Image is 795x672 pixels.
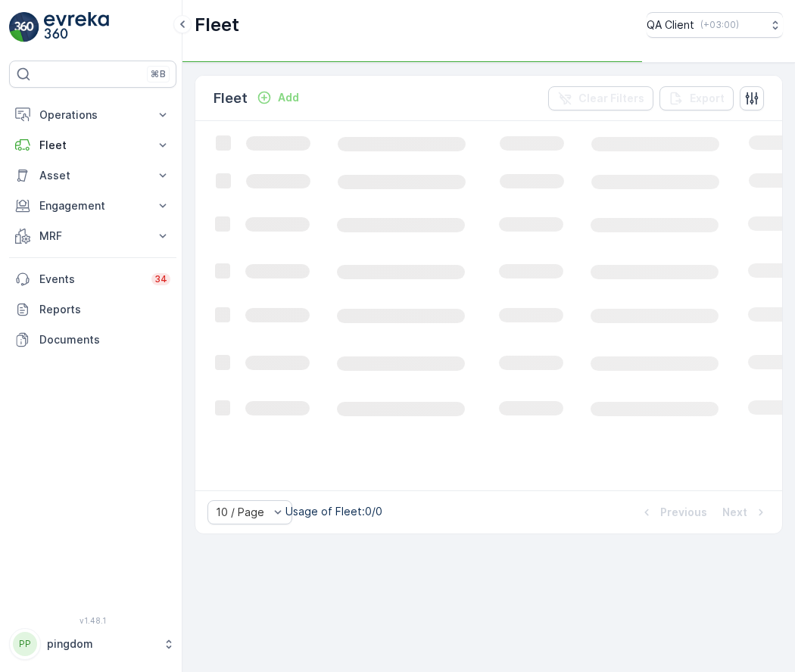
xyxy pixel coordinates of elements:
a: Documents [9,325,176,355]
p: Events [39,272,142,287]
button: Previous [638,503,709,521]
button: QA Client(+03:00) [647,12,783,38]
button: Export [659,86,734,110]
button: Clear Filters [548,86,653,110]
button: Add [251,89,305,107]
button: PPpingdom [9,628,176,660]
p: Reports [39,302,170,317]
img: logo [9,12,39,42]
button: Next [721,503,770,521]
img: logo_light-DOdMpM7g.png [44,12,109,42]
p: Documents [39,332,170,347]
p: Fleet [39,138,146,153]
button: Engagement [9,191,176,221]
p: QA Client [647,17,694,33]
p: Add [278,90,299,105]
a: Reports [9,294,176,325]
p: 34 [154,273,167,285]
button: Asset [9,160,176,191]
p: Usage of Fleet : 0/0 [285,504,382,519]
p: Clear Filters [578,91,644,106]
button: MRF [9,221,176,251]
p: ⌘B [151,68,166,80]
p: Next [722,505,747,520]
p: pingdom [47,636,155,652]
p: ( +03:00 ) [700,19,739,31]
button: Fleet [9,130,176,160]
p: Engagement [39,198,146,213]
p: Operations [39,107,146,123]
button: Operations [9,100,176,130]
div: PP [13,632,37,656]
p: Fleet [195,13,239,37]
p: MRF [39,229,146,244]
p: Asset [39,168,146,183]
p: Export [690,91,725,106]
p: Previous [660,505,707,520]
p: Fleet [214,88,248,109]
a: Events34 [9,264,176,294]
span: v 1.48.1 [9,616,176,625]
